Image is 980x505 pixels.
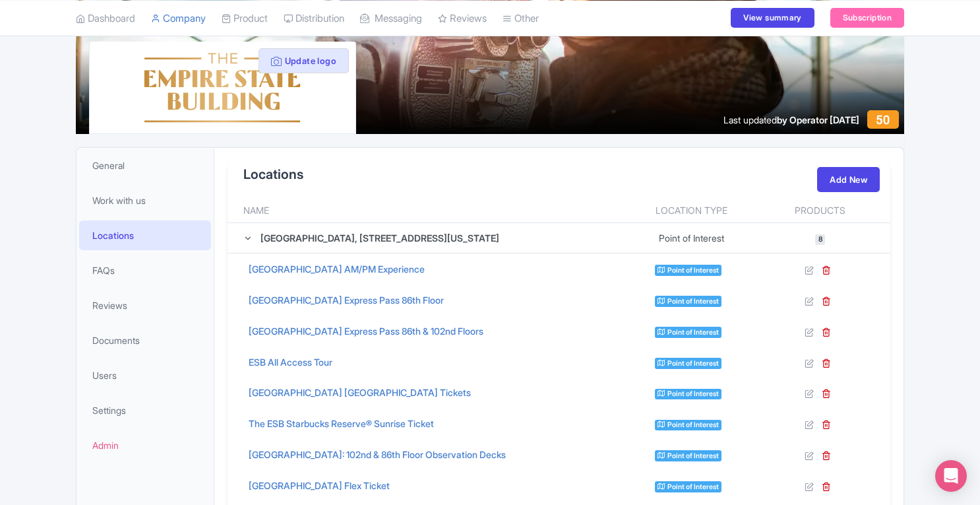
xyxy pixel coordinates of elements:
span: Point of Interest [655,389,721,400]
a: Locations [79,220,211,250]
button: Update logo [259,48,349,73]
a: [GEOGRAPHIC_DATA] Flex Ticket [249,480,390,491]
a: Reviews [79,290,211,320]
a: Users [79,360,211,390]
div: Open Intercom Messenger [935,460,967,492]
a: Subscription [830,8,904,28]
td: Point of Interest [625,223,758,253]
a: [GEOGRAPHIC_DATA] Express Pass 86th & 102nd Floors [249,325,483,337]
span: General [92,158,125,172]
span: Point of Interest [655,420,721,431]
span: Locations [92,228,134,242]
a: The ESB Starbucks Reserve® Sunrise Ticket [249,418,434,429]
span: FAQs [92,263,115,277]
div: Last updated [723,113,859,127]
th: Products [758,198,890,223]
span: Work with us [92,193,146,207]
span: Settings [92,403,126,417]
th: Name [228,198,625,223]
a: Admin [79,430,211,460]
a: [GEOGRAPHIC_DATA] [GEOGRAPHIC_DATA] Tickets [249,387,471,398]
span: Point of Interest [655,265,721,276]
a: ESB All Access Tour [249,356,332,368]
span: Point of Interest [655,450,721,461]
a: Work with us [79,185,211,215]
span: Point of Interest [655,358,721,369]
a: [GEOGRAPHIC_DATA] AM/PM Experience [249,263,425,275]
img: unqfcjpgst1ko3fhcpk1.svg [116,52,328,123]
div: [GEOGRAPHIC_DATA], [STREET_ADDRESS][US_STATE] [260,231,499,245]
a: Add New [817,167,880,192]
span: by Operator [DATE] [777,114,859,125]
a: [GEOGRAPHIC_DATA]: 102nd & 86th Floor Observation Decks [249,449,506,460]
span: Point of Interest [655,481,721,492]
a: Settings [79,395,211,425]
span: Point of Interest [655,296,721,307]
span: Admin [92,438,119,452]
a: View summary [731,8,814,28]
a: FAQs [79,255,211,285]
th: Location Type [625,198,758,223]
span: Point of Interest [655,327,721,338]
a: [GEOGRAPHIC_DATA] Express Pass 86th Floor [249,294,444,306]
span: 8 [815,234,824,245]
h3: Locations [243,166,303,182]
a: Documents [79,325,211,355]
span: 50 [876,113,890,127]
span: Users [92,368,117,382]
span: Documents [92,333,140,347]
a: General [79,151,211,180]
span: Reviews [92,298,127,312]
